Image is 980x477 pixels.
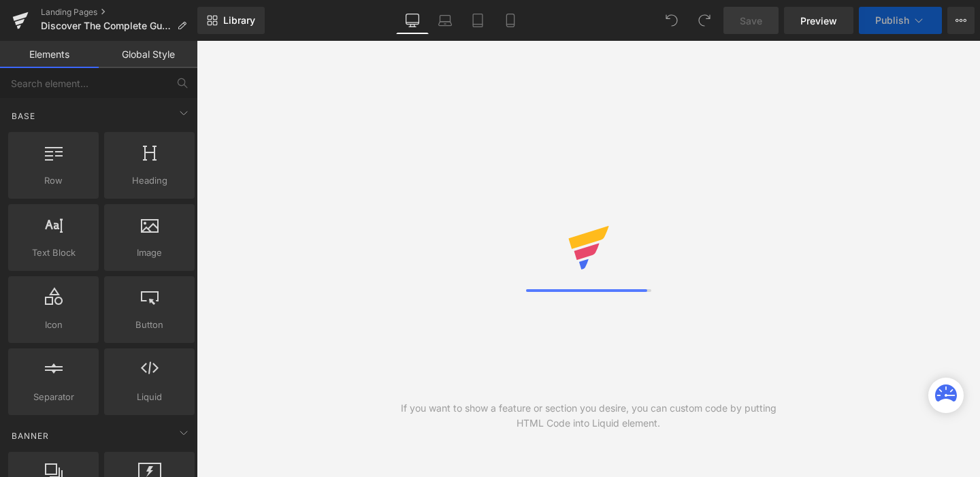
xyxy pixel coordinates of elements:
[12,174,95,188] span: Row
[223,14,255,27] span: Library
[461,7,494,34] a: Tablet
[393,401,785,431] div: If you want to show a feature or section you desire, you can custom code by putting HTML Code int...
[12,390,95,404] span: Separator
[800,14,837,28] span: Preview
[12,246,95,260] span: Text Block
[108,318,191,332] span: Button
[784,7,853,34] a: Preview
[429,7,461,34] a: Laptop
[658,7,685,34] button: Undo
[947,7,975,34] button: More
[99,41,197,68] a: Global Style
[41,7,197,18] a: Landing Pages
[396,7,429,34] a: Desktop
[10,110,37,122] span: Base
[859,7,942,34] button: Publish
[108,246,191,260] span: Image
[740,14,762,28] span: Save
[12,318,95,332] span: Icon
[10,429,50,442] span: Banner
[108,174,191,188] span: Heading
[494,7,527,34] a: Mobile
[875,15,909,26] span: Publish
[108,390,191,404] span: Liquid
[691,7,718,34] button: Redo
[197,7,265,34] a: New Library
[41,20,171,31] span: Discover The Complete Gut Repair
